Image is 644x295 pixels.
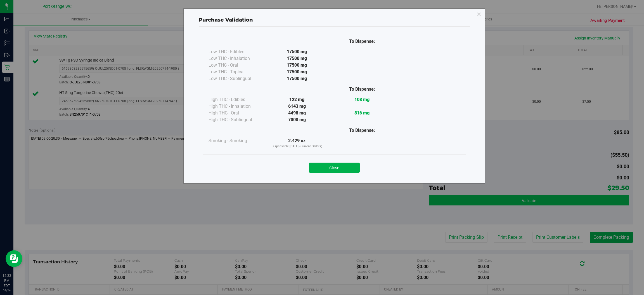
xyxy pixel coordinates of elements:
[330,86,395,93] div: To Dispense:
[264,137,330,149] div: 2.429 oz
[209,48,264,55] div: Low THC - Edibles
[264,75,330,82] div: 17500 mg
[264,55,330,62] div: 17500 mg
[264,103,330,110] div: 6143 mg
[264,116,330,123] div: 7000 mg
[209,137,264,144] div: Smoking - Smoking
[354,110,370,116] strong: 816 mg
[264,69,330,75] div: 17500 mg
[354,97,370,102] strong: 108 mg
[209,69,264,75] div: Low THC - Topical
[209,75,264,82] div: Low THC - Sublingual
[330,38,395,45] div: To Dispense:
[264,110,330,116] div: 4498 mg
[209,55,264,62] div: Low THC - Inhalation
[264,144,330,149] p: Dispensable [DATE] (Current Orders)
[209,103,264,110] div: High THC - Inhalation
[309,163,360,173] button: Close
[264,48,330,55] div: 17500 mg
[330,127,395,134] div: To Dispense:
[6,250,22,267] iframe: Resource center
[264,62,330,69] div: 17500 mg
[209,96,264,103] div: High THC - Edibles
[209,62,264,69] div: Low THC - Oral
[199,17,253,23] span: Purchase Validation
[264,96,330,103] div: 122 mg
[209,110,264,116] div: High THC - Oral
[209,116,264,123] div: High THC - Sublingual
